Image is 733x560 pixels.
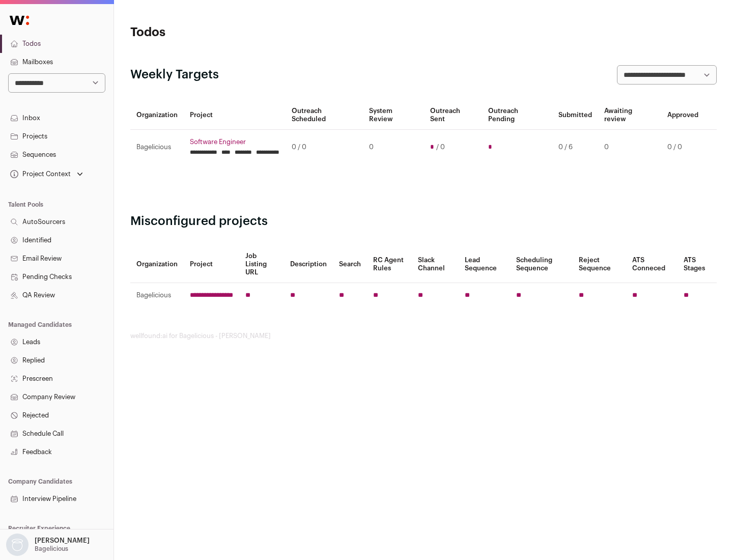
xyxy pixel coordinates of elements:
td: 0 / 0 [661,130,704,165]
h2: Misconfigured projects [130,213,717,230]
h2: Weekly Targets [130,67,219,83]
th: Lead Sequence [459,246,510,283]
h1: Todos [130,24,326,41]
td: 0 / 6 [552,130,598,165]
th: Submitted [552,101,598,130]
th: System Review [363,101,424,130]
td: 0 [363,130,424,165]
th: ATS Conneced [626,246,677,283]
th: Reject Sequence [573,246,627,283]
th: Project [184,101,286,130]
img: Wellfound [4,10,35,31]
td: 0 / 0 [286,130,363,165]
th: Organization [130,101,184,130]
button: Open dropdown [4,534,92,556]
th: Scheduling Sequence [510,246,573,283]
th: Outreach Scheduled [286,101,363,130]
th: Description [284,246,333,283]
p: Bagelicious [35,545,68,553]
th: Outreach Pending [482,101,552,130]
a: Software Engineer [190,138,279,146]
span: / 0 [436,143,445,151]
th: Awaiting review [598,101,661,130]
th: Slack Channel [412,246,459,283]
th: Outreach Sent [424,101,483,130]
th: Job Listing URL [239,246,284,283]
div: Project Context [8,170,71,178]
td: 0 [598,130,661,165]
footer: wellfound:ai for Bagelicious - [PERSON_NAME] [130,332,717,340]
th: RC Agent Rules [367,246,411,283]
th: Organization [130,246,184,283]
th: Approved [661,101,704,130]
img: nopic.png [6,534,29,556]
th: Search [333,246,367,283]
button: Open dropdown [8,167,85,181]
th: Project [184,246,239,283]
th: ATS Stages [678,246,717,283]
p: [PERSON_NAME] [35,537,90,545]
td: Bagelicious [130,130,184,165]
td: Bagelicious [130,283,184,308]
